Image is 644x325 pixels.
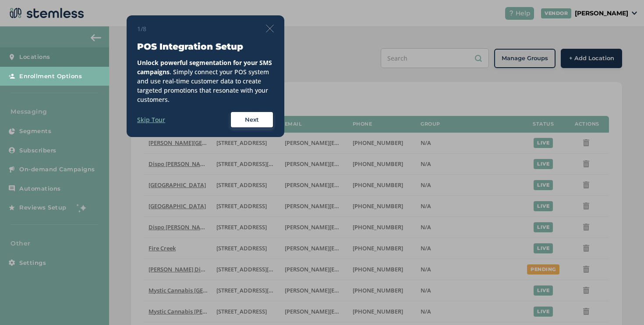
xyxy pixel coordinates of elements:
span: Next [245,116,259,124]
strong: Unlock powerful segmentation for your SMS campaigns [137,58,272,76]
span: 1/8 [137,24,146,33]
label: Skip Tour [137,115,165,124]
h3: POS Integration Setup [137,40,274,53]
img: icon-close-thin-accent-606ae9a3.svg [266,25,274,32]
div: . Simply connect your POS system and use real-time customer data to create targeted promotions th... [137,58,274,104]
button: Next [230,111,274,129]
span: Enrollment Options [19,72,82,81]
iframe: Chat Widget [600,283,644,325]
